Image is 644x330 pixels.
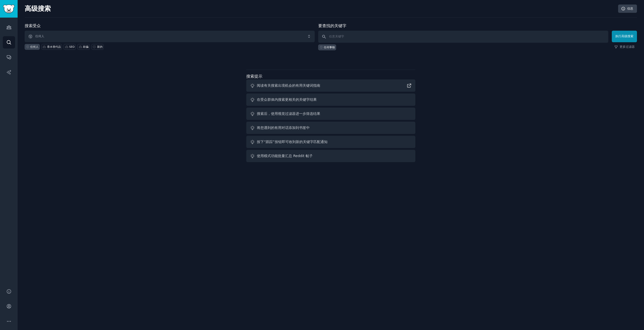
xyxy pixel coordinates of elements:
font: 任何人 [35,34,44,38]
font: 任何事物 [324,46,335,49]
font: 搜索提示 [246,74,262,79]
a: 更多过滤器 [614,45,635,49]
button: 任何人 [25,31,315,42]
font: 在受众群体内搜索更相关的关键字结果 [257,98,317,102]
font: 信息 [627,7,633,10]
button: 执行高级搜索 [612,31,637,42]
font: 阅读有关搜索出境机会的有用关键词指南 [257,83,320,87]
font: 将您遇到的有用对话添加到书签中 [257,126,310,130]
input: 任意关键字 [318,31,608,43]
img: GummySearch 徽标 [3,5,15,13]
font: 按下“跟踪”按钮即可收到新的关键字匹配通知 [257,140,328,144]
font: 任何人 [30,45,38,48]
font: 香水替代品 [47,45,61,48]
font: 搜索后，使用视觉过滤器进一步筛选结果 [257,112,320,116]
font: 要查找的关键字 [318,23,346,28]
font: 欺骗 [83,45,89,48]
font: 使用模式功能批量汇总 Reddit 帖子 [257,154,313,158]
a: 新的 [92,44,104,50]
a: 信息 [618,5,637,13]
font: 高级搜索 [25,5,51,12]
font: 执行高级搜索 [615,34,633,38]
font: 更多过滤器 [620,45,635,49]
font: 新的 [97,45,103,48]
font: 搜索受众 [25,23,41,28]
font: SEO [69,45,75,48]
